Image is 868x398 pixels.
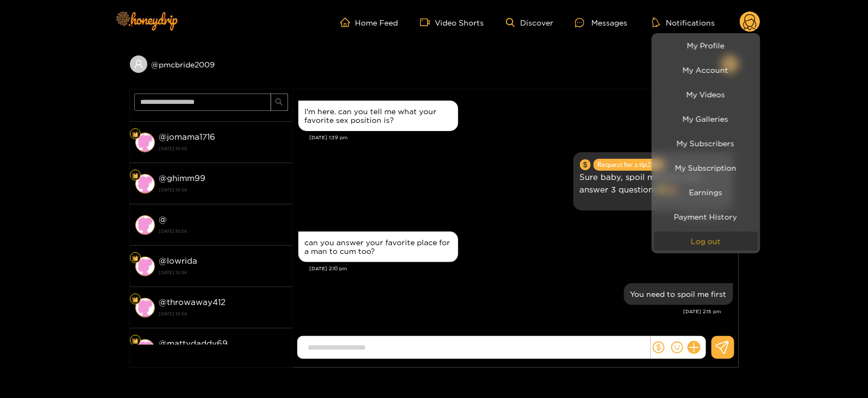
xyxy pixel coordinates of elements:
a: Payment History [654,207,758,226]
button: Log out [654,232,758,251]
a: My Videos [654,85,758,104]
a: My Account [654,60,758,79]
a: Earnings [654,183,758,202]
a: My Subscription [654,158,758,177]
a: My Profile [654,36,758,55]
a: My Galleries [654,109,758,128]
a: My Subscribers [654,134,758,153]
